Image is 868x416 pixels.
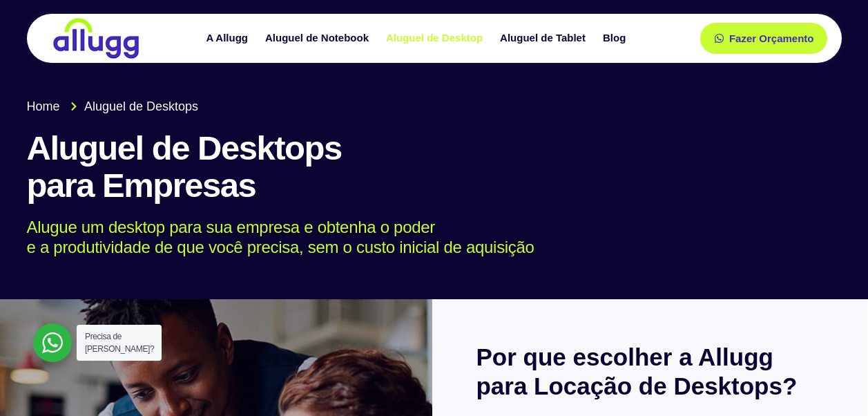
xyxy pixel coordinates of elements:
[729,33,814,44] span: Fazer Orçamento
[258,26,379,50] a: Aluguel de Notebook
[700,23,828,54] a: Fazer Orçamento
[476,343,824,401] h2: Por que escolher a Allugg para Locação de Desktops?
[51,17,141,59] img: locação de TI é Allugg
[81,97,198,116] span: Aluguel de Desktops
[27,97,60,116] span: Home
[27,130,842,205] h1: Aluguel de Desktops para Empresas
[199,26,258,50] a: A Allugg
[493,26,596,50] a: Aluguel de Tablet
[596,26,636,50] a: Blog
[379,26,493,50] a: Aluguel de Desktop
[85,332,154,354] span: Precisa de [PERSON_NAME]?
[27,218,822,258] p: Alugue um desktop para sua empresa e obtenha o poder e a produtividade de que você precisa, sem o...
